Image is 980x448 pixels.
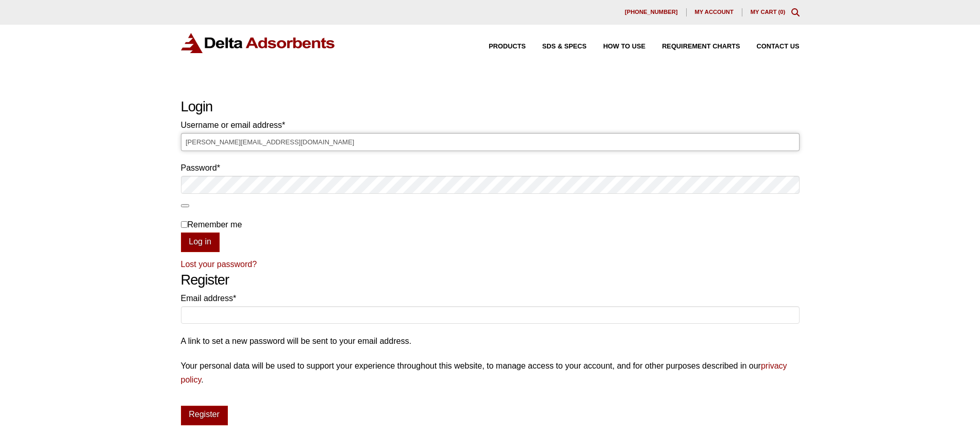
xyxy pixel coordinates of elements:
[662,43,740,50] span: Requirement Charts
[188,220,242,229] span: Remember me
[757,43,800,50] span: Contact Us
[181,233,220,252] button: Log in
[181,260,257,269] a: Lost your password?
[740,43,800,50] a: Contact Us
[542,43,587,50] span: SDS & SPECS
[181,33,336,53] img: Delta Adsorbents
[489,43,526,50] span: Products
[526,43,587,50] a: SDS & SPECS
[181,359,800,387] p: Your personal data will be used to support your experience throughout this website, to manage acc...
[181,204,189,207] button: Show password
[181,334,800,348] p: A link to set a new password will be sent to your email address.
[181,118,800,132] label: Username or email address
[695,9,734,15] span: My account
[645,43,740,50] a: Requirement Charts
[587,43,645,50] a: How to Use
[181,161,800,175] label: Password
[625,9,678,15] span: [PHONE_NUMBER]
[181,98,800,115] h2: Login
[181,291,800,305] label: Email address
[791,8,800,16] div: Toggle Modal Content
[617,8,687,16] a: [PHONE_NUMBER]
[181,406,228,425] button: Register
[687,8,742,16] a: My account
[751,9,786,15] a: My Cart (0)
[472,43,526,50] a: Products
[181,272,800,289] h2: Register
[603,43,645,50] span: How to Use
[780,9,783,15] span: 0
[181,221,188,228] input: Remember me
